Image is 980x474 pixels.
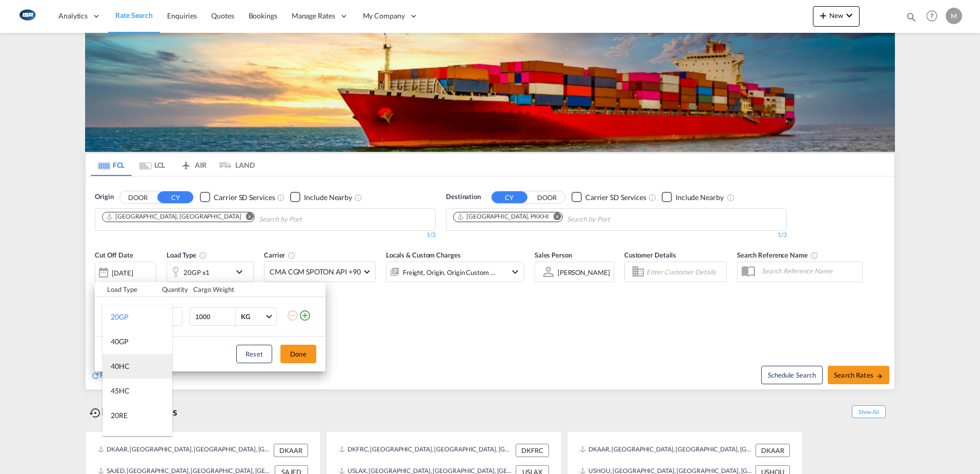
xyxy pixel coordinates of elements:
div: 40RE [111,435,128,445]
div: 40GP [111,337,129,347]
div: 20GP [111,312,129,322]
div: 20RE [111,410,128,421]
div: 45HC [111,386,130,396]
div: 40HC [111,361,130,371]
